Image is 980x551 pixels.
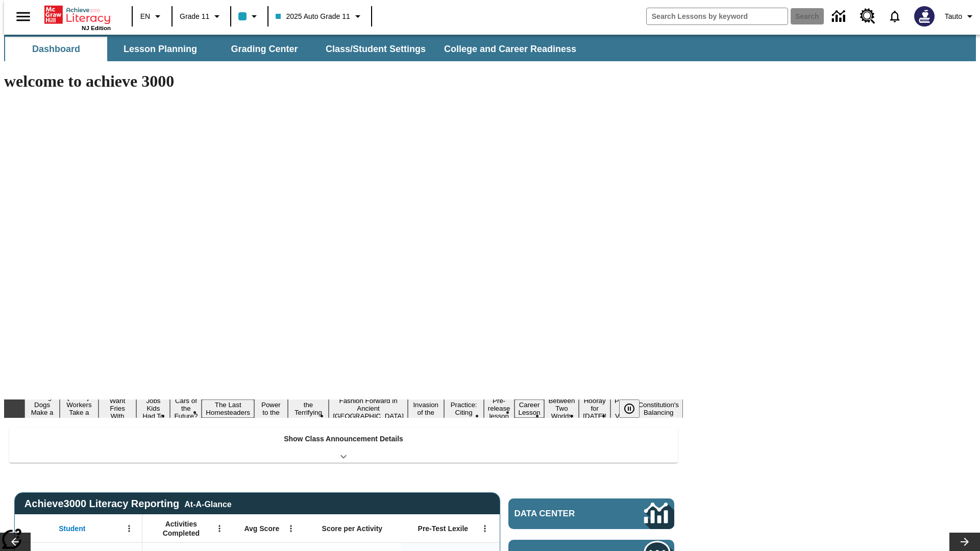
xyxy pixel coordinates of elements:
div: Show Class Announcement Details [9,428,678,463]
span: Avg Score [244,524,279,533]
button: Class: 2025 Auto Grade 11, Select your class [272,7,367,26]
span: 2025 Auto Grade 11 [276,11,350,22]
button: Open Menu [283,521,299,536]
button: Slide 7 Solar Power to the People [254,392,288,425]
button: Open Menu [477,521,493,536]
div: Pause [619,399,650,418]
button: Slide 9 Fashion Forward in Ancient Rome [329,395,408,421]
span: Student [59,524,85,533]
button: Slide 16 Point of View [610,395,634,421]
a: Data Center [826,3,854,31]
button: Slide 17 The Constitution's Balancing Act [634,392,683,425]
button: Open Menu [212,521,227,536]
a: Data Center [508,498,674,529]
img: Avatar [914,6,935,27]
input: search field [647,8,788,24]
button: Slide 3 Do You Want Fries With That? [99,388,137,429]
h1: welcome to achieve 3000 [4,72,683,91]
span: Achieve3000 Literacy Reporting [24,498,232,510]
button: Slide 4 Dirty Jobs Kids Had To Do [136,388,170,429]
span: Tauto [945,11,962,22]
button: Open side menu [8,2,38,32]
button: Class/Student Settings [317,37,434,61]
button: Slide 10 The Invasion of the Free CD [408,392,444,425]
a: Home [44,5,111,25]
button: Profile/Settings [941,7,980,26]
button: College and Career Readiness [436,37,584,61]
span: Activities Completed [148,519,215,538]
button: Slide 11 Mixed Practice: Citing Evidence [444,392,484,425]
span: Data Center [514,509,610,519]
div: SubNavbar [4,37,585,61]
button: Slide 15 Hooray for Constitution Day! [579,395,610,421]
div: SubNavbar [4,35,976,61]
button: Language: EN, Select a language [136,7,168,26]
button: Class color is light blue. Change class color [234,7,264,26]
button: Pause [619,399,640,418]
button: Slide 2 Labor Day: Workers Take a Stand [60,392,98,425]
button: Slide 12 Pre-release lesson [484,395,514,421]
button: Grade: Grade 11, Select a grade [176,7,227,26]
div: At-A-Glance [184,498,231,509]
button: Open Menu [121,521,137,536]
button: Slide 5 Cars of the Future? [170,395,202,421]
button: Dashboard [5,37,107,61]
a: Resource Center, Will open in new tab [854,3,881,30]
a: Notifications [881,3,908,30]
button: Slide 13 Career Lesson [514,399,545,418]
button: Select a new avatar [908,3,941,30]
span: Grade 11 [180,11,209,22]
button: Lesson carousel, Next [949,533,980,551]
button: Grading Center [213,37,315,61]
span: EN [140,11,150,22]
span: NJ Edition [82,25,111,31]
button: Lesson Planning [109,37,211,61]
button: Slide 6 The Last Homesteaders [202,399,254,418]
button: Slide 8 Attack of the Terrifying Tomatoes [288,392,329,425]
button: Slide 1 Diving Dogs Make a Splash [24,392,60,425]
p: Show Class Announcement Details [284,434,403,444]
span: Score per Activity [322,524,383,533]
div: Home [44,4,111,31]
span: Pre-Test Lexile [418,524,469,533]
button: Slide 14 Between Two Worlds [544,395,579,421]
